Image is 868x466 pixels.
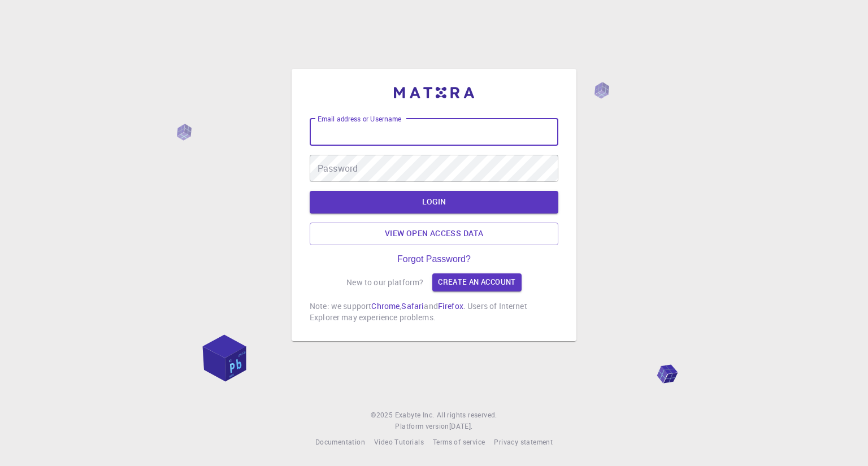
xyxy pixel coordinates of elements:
[449,421,473,430] span: [DATE] .
[494,437,553,448] a: Privacy statement
[374,437,424,446] span: Video Tutorials
[310,223,558,245] a: View open access data
[371,410,394,421] span: © 2025
[395,421,449,432] span: Platform version
[310,191,558,214] button: LOGIN
[371,300,400,311] a: Chrome
[346,277,423,288] p: New to our platform?
[397,254,471,264] a: Forgot Password?
[310,300,558,323] p: Note: we support , and . Users of Internet Explorer may experience problems.
[315,437,365,448] a: Documentation
[494,437,553,446] span: Privacy statement
[438,300,463,311] a: Firefox
[395,410,435,419] span: Exabyte Inc.
[401,300,424,311] a: Safari
[315,437,365,446] span: Documentation
[449,421,473,432] a: [DATE].
[433,437,485,448] a: Terms of service
[432,273,521,291] a: Create an account
[433,437,485,446] span: Terms of service
[395,410,435,421] a: Exabyte Inc.
[318,114,401,124] label: Email address or Username
[437,410,497,421] span: All rights reserved.
[374,437,424,448] a: Video Tutorials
